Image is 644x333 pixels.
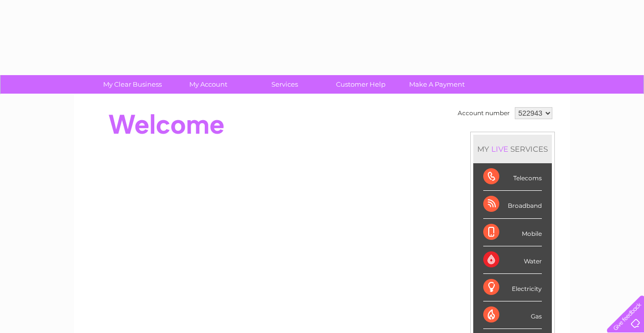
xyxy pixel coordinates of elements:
[473,135,552,163] div: MY SERVICES
[455,105,512,122] td: Account number
[483,301,542,329] div: Gas
[489,144,510,154] div: LIVE
[91,75,174,94] a: My Clear Business
[167,75,250,94] a: My Account
[243,75,326,94] a: Services
[483,219,542,246] div: Mobile
[483,246,542,274] div: Water
[319,75,402,94] a: Customer Help
[483,191,542,218] div: Broadband
[483,163,542,191] div: Telecoms
[483,274,542,301] div: Electricity
[396,75,478,94] a: Make A Payment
